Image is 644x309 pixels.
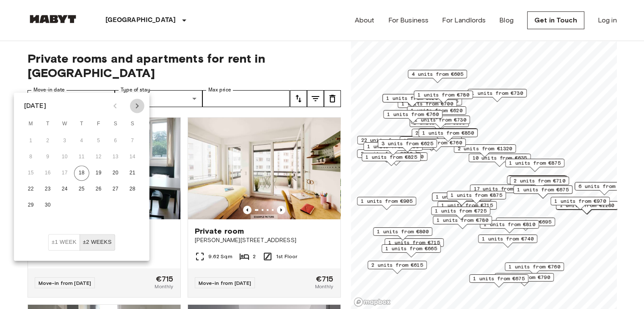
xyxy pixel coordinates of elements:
span: 1 units from €710 [511,176,562,184]
div: Map marker [507,176,566,189]
span: Move-in from [DATE] [199,280,252,286]
span: 1 units from €1200 [369,153,423,160]
span: 1 units from €665 [385,245,437,252]
span: 1 units from €895 [367,143,419,150]
div: Map marker [408,70,467,83]
div: Map marker [505,262,564,276]
span: 2 units from €1320 [457,145,512,152]
div: Map marker [467,89,527,102]
button: 21 [125,166,140,181]
span: 10 units from €635 [472,154,527,162]
div: Map marker [550,197,610,210]
span: 1 units from €700 [401,100,453,108]
span: Move-in from [DATE] [39,280,91,286]
span: 1 units from €620 [386,94,438,102]
button: 20 [108,166,123,181]
button: Previous image [277,206,285,214]
div: Map marker [513,185,572,199]
span: 1 units from €740 [482,235,533,243]
button: tune [290,90,307,107]
span: 17 units from €720 [473,185,528,193]
span: 1 units from €780 [417,91,469,99]
p: [GEOGRAPHIC_DATA] [105,15,176,25]
span: €715 [156,275,174,283]
span: 2 units from €655 [415,129,467,137]
span: 1 units from €810 [484,221,535,228]
span: Thursday [74,116,89,132]
div: Map marker [383,110,442,123]
div: Map marker [437,201,497,214]
span: 1 units from €835 [436,193,487,201]
div: Map marker [447,191,506,204]
span: 1 units from €760 [387,110,439,118]
img: Marketing picture of unit DE-01-09-004-01Q [188,118,340,219]
button: 23 [40,182,55,197]
button: 29 [23,198,39,213]
span: €715 [316,275,334,283]
div: Map marker [418,129,478,142]
span: 4 units from €605 [412,70,463,78]
div: Map marker [357,149,416,163]
span: 1 units from €790 [498,273,550,281]
div: Map marker [378,139,437,152]
span: 1 units from €695 [500,218,551,226]
div: Map marker [399,136,462,149]
span: 1 units from €780 [437,216,488,224]
div: Map marker [496,218,555,231]
span: 1 units from €825 [365,153,417,161]
span: [PERSON_NAME][STREET_ADDRESS] [195,236,334,245]
button: 24 [57,182,72,197]
button: 30 [40,198,55,213]
button: 22 [23,182,39,197]
div: Move In Flexibility [48,234,115,251]
div: Map marker [432,193,491,206]
div: Map marker [431,207,490,220]
div: Map marker [365,152,427,166]
div: Map marker [406,138,466,152]
span: 1 units from €760 [509,263,560,270]
span: 2 units from €790 [361,150,412,157]
div: [DATE] [24,101,46,111]
button: 19 [91,166,106,181]
span: 1 units from €715 [441,201,493,209]
span: Private room [195,226,244,236]
span: 1 units from €800 [377,228,428,235]
span: 3 units from €625 [381,140,433,147]
span: 1st Floor [276,253,297,260]
span: 22 units from €655 [361,136,415,144]
span: Saturday [108,116,123,132]
span: 1 units from €850 [422,129,474,137]
span: 1 units from €715 [388,239,440,246]
div: Map marker [453,144,516,157]
div: Map marker [480,220,539,233]
div: Map marker [357,136,419,149]
img: Habyt [28,15,78,23]
span: 9.62 Sqm [208,253,232,260]
button: 28 [125,182,140,197]
button: Next month [130,99,144,113]
div: Map marker [433,216,492,229]
button: 18 [74,166,89,181]
button: ±2 weeks [80,234,115,251]
div: Map marker [362,153,421,166]
span: Monthly [155,283,173,290]
div: Map marker [409,119,469,132]
span: 2 units from €710 [514,177,565,185]
a: For Business [388,15,428,25]
div: Map marker [363,142,423,155]
div: Map marker [468,154,531,167]
span: Monthly [315,283,333,290]
div: Map marker [469,274,528,287]
div: Map marker [384,238,444,251]
span: 1 units from €970 [554,197,606,205]
span: Private rooms and apartments for rent in [GEOGRAPHIC_DATA] [28,51,341,80]
button: ±1 week [48,234,80,251]
div: Map marker [407,106,466,119]
div: Map marker [478,235,537,248]
span: 1 units from €905 [361,197,412,205]
div: Map marker [382,94,442,107]
a: Mapbox logo [354,297,391,307]
button: 27 [108,182,123,197]
div: Map marker [508,175,567,188]
span: Sunday [125,116,140,132]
